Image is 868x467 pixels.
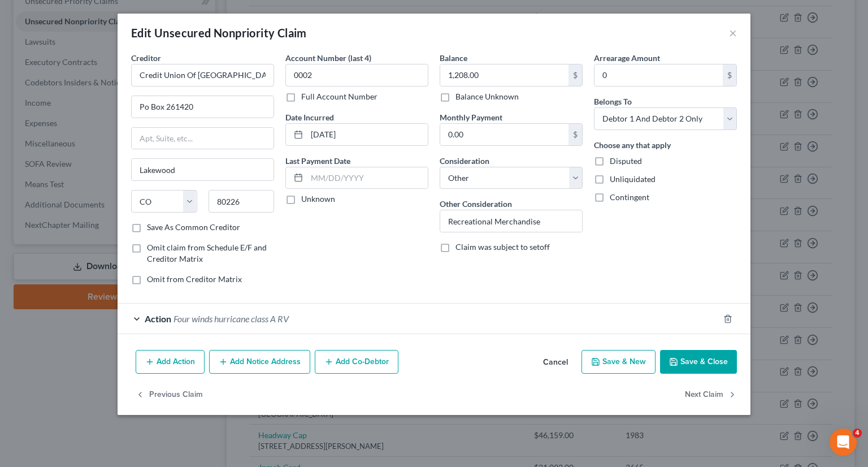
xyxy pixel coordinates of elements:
label: Full Account Number [301,91,377,102]
div: $ [568,124,582,145]
label: Consideration [440,155,489,167]
input: Apt, Suite, etc... [132,128,274,149]
input: Search creditor by name... [131,64,274,87]
input: Enter zip... [209,190,275,213]
label: Save As Common Creditor [147,222,240,233]
span: Disputed [610,156,642,166]
input: XXXX [285,64,428,87]
input: MM/DD/YYYY [307,167,428,189]
div: $ [568,64,582,86]
input: Specify... [440,210,582,232]
label: Balance Unknown [455,91,519,102]
label: Monthly Payment [440,111,502,123]
label: Unknown [301,193,335,205]
button: Save & New [581,350,656,374]
span: Action [145,313,171,324]
button: Add Co-Debtor [315,350,398,374]
span: Unliquidated [610,174,656,184]
label: Account Number (last 4) [285,52,371,64]
span: Claim was subject to setoff [455,242,550,252]
span: Contingent [610,192,649,202]
input: 0.00 [594,64,723,86]
label: Balance [440,52,467,64]
button: Save & Close [660,350,737,374]
span: Omit claim from Schedule E/F and Creditor Matrix [147,243,267,263]
input: Enter address... [132,96,274,118]
label: Other Consideration [440,198,512,210]
label: Date Incurred [285,111,334,123]
button: Cancel [534,351,577,374]
span: 4 [853,429,862,438]
input: 0.00 [440,124,568,145]
span: Omit from Creditor Matrix [147,274,242,284]
span: Belongs To [594,97,632,106]
label: Arrearage Amount [594,52,660,64]
button: Add Notice Address [209,350,310,374]
button: Previous Claim [136,383,203,407]
iframe: Intercom live chat [830,429,857,456]
button: × [729,26,737,40]
div: Edit Unsecured Nonpriority Claim [131,25,307,41]
div: $ [723,64,736,86]
input: 0.00 [440,64,568,86]
label: Choose any that apply [594,139,671,151]
span: Creditor [131,53,161,63]
input: MM/DD/YYYY [307,124,428,145]
label: Last Payment Date [285,155,350,167]
button: Add Action [136,350,205,374]
button: Next Claim [685,383,737,407]
span: Four winds hurricane class A RV [173,313,289,324]
input: Enter city... [132,159,274,180]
